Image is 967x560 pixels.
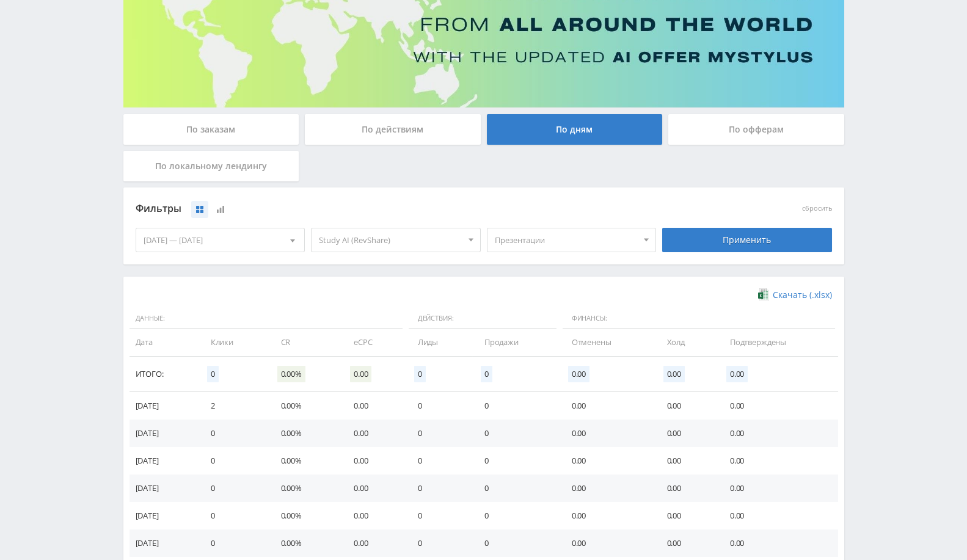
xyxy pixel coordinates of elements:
span: 0.00 [350,366,371,382]
td: 0.00 [560,502,655,529]
div: Применить [662,228,832,252]
td: 0 [472,447,560,475]
td: 0 [406,529,472,557]
td: 0.00 [718,392,838,420]
td: 0.00 [655,502,718,529]
td: 0.00 [560,475,655,502]
td: 0.00 [341,447,406,475]
td: 0.00 [655,529,718,557]
td: 0.00 [341,420,406,447]
span: 0 [207,366,219,382]
td: 0.00 [655,420,718,447]
td: 0.00% [269,447,341,475]
td: 0.00 [655,392,718,420]
td: Подтверждены [718,329,838,356]
span: 0.00 [726,366,748,382]
span: Презентации [495,228,638,252]
td: [DATE] [130,502,199,529]
td: 0 [472,502,560,529]
td: 0.00% [269,475,341,502]
div: По локальному лендингу [123,151,299,181]
td: 0 [199,502,269,529]
span: Скачать (.xlsx) [773,290,832,300]
td: 0.00% [269,420,341,447]
td: 0 [472,420,560,447]
span: 0.00 [663,366,685,382]
div: По заказам [123,114,299,145]
td: 0 [199,420,269,447]
img: xlsx [758,288,768,300]
td: 0.00 [655,475,718,502]
td: Клики [199,329,269,356]
td: 0 [406,502,472,529]
td: 0 [406,392,472,420]
td: CR [269,329,341,356]
td: Отменены [560,329,655,356]
td: [DATE] [130,447,199,475]
td: 0 [472,475,560,502]
td: 0.00 [718,529,838,557]
td: 0.00 [341,502,406,529]
button: сбросить [802,205,832,213]
td: 0 [199,447,269,475]
td: eCPC [341,329,406,356]
span: 0.00% [277,366,305,382]
td: 0.00 [560,447,655,475]
td: 0 [472,529,560,557]
td: 0.00 [341,475,406,502]
td: 0.00 [341,529,406,557]
td: 0.00 [341,392,406,420]
span: Study AI (RevShare) [319,228,462,252]
td: [DATE] [130,420,199,447]
td: Лиды [406,329,472,356]
span: Действия: [409,308,556,329]
td: [DATE] [130,392,199,420]
span: 0 [414,366,426,382]
span: 0 [481,366,492,382]
td: 0 [199,529,269,557]
td: 0 [406,447,472,475]
td: 0 [472,392,560,420]
td: 0 [406,475,472,502]
td: 0.00% [269,392,341,420]
td: [DATE] [130,475,199,502]
td: 0.00 [718,475,838,502]
div: По офферам [668,114,844,145]
td: 0.00 [718,420,838,447]
td: Итого: [130,357,199,392]
div: Фильтры [136,200,657,218]
td: [DATE] [130,529,199,557]
td: Продажи [472,329,560,356]
td: 0 [406,420,472,447]
span: Данные: [130,308,403,329]
td: 0.00% [269,529,341,557]
td: Холд [655,329,718,356]
a: Скачать (.xlsx) [758,289,831,301]
td: 0.00 [655,447,718,475]
td: 2 [199,392,269,420]
td: 0.00 [560,392,655,420]
td: 0.00 [560,529,655,557]
div: По дням [487,114,663,145]
td: Дата [130,329,199,356]
span: Финансы: [563,308,835,329]
td: 0.00% [269,502,341,529]
span: 0.00 [568,366,589,382]
td: 0.00 [560,420,655,447]
td: 0 [199,475,269,502]
div: [DATE] — [DATE] [136,228,305,252]
div: По действиям [305,114,481,145]
td: 0.00 [718,447,838,475]
td: 0.00 [718,502,838,529]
